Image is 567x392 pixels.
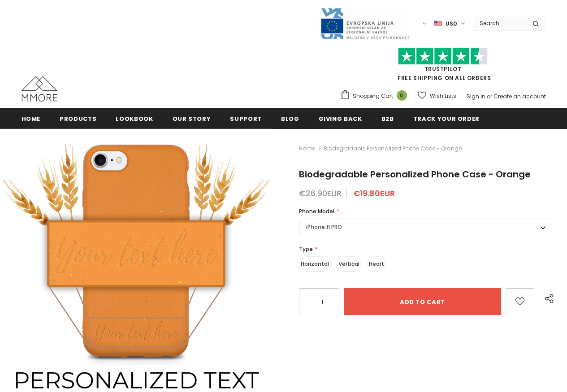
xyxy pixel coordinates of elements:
[381,115,394,123] span: B2B
[22,108,41,128] a: Home
[173,115,211,123] span: Our Story
[60,108,96,128] a: Products
[467,92,485,100] a: Sign In
[22,76,57,101] img: MMORE Cases
[299,188,342,199] span: €26.90EUR
[60,115,96,123] span: Products
[340,52,546,82] span: FREE SHIPPING ON ALL ORDERS
[413,115,480,123] span: Track your order
[230,108,262,128] a: support
[22,115,41,123] span: Home
[320,19,410,27] a: Javni Razpis
[299,168,531,181] span: Biodegradable Personalized Phone Case - Orange
[434,20,442,27] img: USD
[430,92,456,101] span: Wish Lists
[413,108,480,128] a: Track your order
[299,256,331,272] label: Horizontal
[353,188,395,199] span: €19.80EUR
[474,17,526,30] input: Search Site
[397,90,407,101] span: 0
[337,256,361,272] label: Vertical
[319,115,362,123] span: Giving back
[299,207,334,215] span: Phone Model
[398,48,488,65] img: Trust Pilot Stars
[344,288,501,315] input: Add to cart
[418,88,456,104] a: Wish Lists
[319,108,362,128] a: Giving back
[116,108,153,128] a: Lookbook
[353,92,393,101] span: Shopping Cart
[320,7,410,40] img: Javni Razpis
[173,108,211,128] a: Our Story
[446,19,457,28] span: USD
[281,115,299,123] span: Blog
[299,219,552,236] label: iPhone 11 PRO
[299,245,313,253] span: Type
[299,143,315,154] a: Home
[116,115,153,123] span: Lookbook
[281,108,299,128] a: Blog
[424,65,462,73] a: Trustpilot
[230,115,262,123] span: support
[324,143,462,154] span: Biodegradable Personalized Phone Case - Orange
[367,256,386,272] label: Heart
[340,89,411,103] a: Shopping Cart 0
[487,92,492,100] span: or
[493,92,546,100] a: Create an account
[381,108,394,128] a: B2B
